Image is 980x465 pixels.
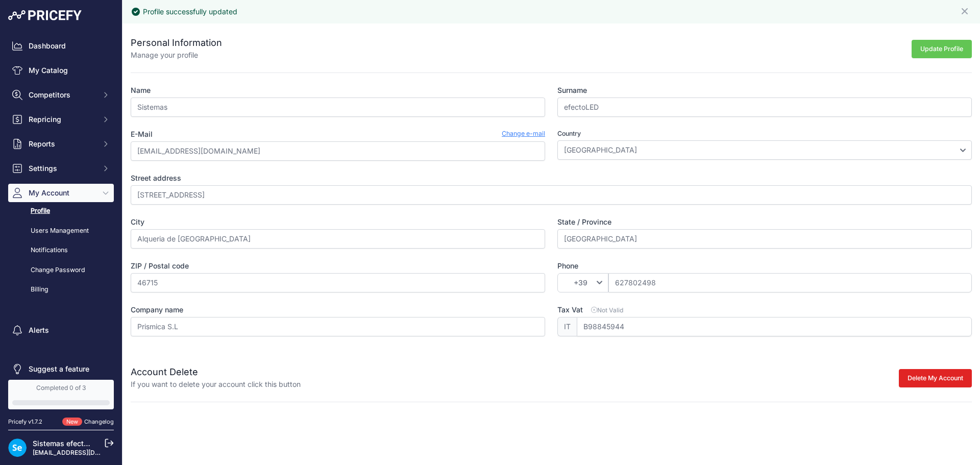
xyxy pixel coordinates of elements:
[8,61,114,80] a: My Catalog
[131,261,545,271] label: ZIP / Postal code
[131,173,972,183] label: Street address
[557,305,583,314] span: Tax Vat
[8,380,114,409] a: Completed 0 of 3
[8,360,114,378] a: Suggest a feature
[143,7,237,17] div: Profile successfully updated
[8,241,114,259] a: Notifications
[557,261,972,271] label: Phone
[131,85,545,95] label: Name
[29,139,95,149] span: Reports
[8,184,114,202] button: My Account
[557,85,972,95] label: Surname
[33,449,139,456] a: [EMAIL_ADDRESS][DOMAIN_NAME]
[557,317,577,336] span: IT
[8,135,114,153] button: Reports
[8,37,114,378] nav: Sidebar
[8,159,114,178] button: Settings
[84,418,114,425] a: Changelog
[8,110,114,129] button: Repricing
[8,37,114,55] a: Dashboard
[29,114,95,125] span: Repricing
[12,384,110,392] div: Completed 0 of 3
[960,4,972,16] button: Close
[8,281,114,299] a: Billing
[8,321,114,339] a: Alerts
[33,439,101,448] a: Sistemas efectoLED
[131,217,545,227] label: City
[131,365,301,379] h2: Account Delete
[29,90,95,100] span: Competitors
[8,418,42,426] div: Pricefy v1.7.2
[29,163,95,174] span: Settings
[8,202,114,220] a: Profile
[502,129,545,139] a: Change e-mail
[131,305,545,315] label: Company name
[557,217,972,227] label: State / Province
[29,188,95,198] span: My Account
[131,129,153,139] label: E-Mail
[131,36,222,50] h2: Personal Information
[131,379,301,389] p: If you want to delete your account click this button
[912,40,972,59] button: Update Profile
[8,86,114,104] button: Competitors
[557,129,972,139] label: Country
[62,418,82,426] span: New
[899,369,972,388] button: Delete My Account
[8,10,82,20] img: Pricefy Logo
[591,306,623,314] span: Not Valid
[8,261,114,279] a: Change Password
[8,222,114,240] a: Users Management
[131,50,222,60] p: Manage your profile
